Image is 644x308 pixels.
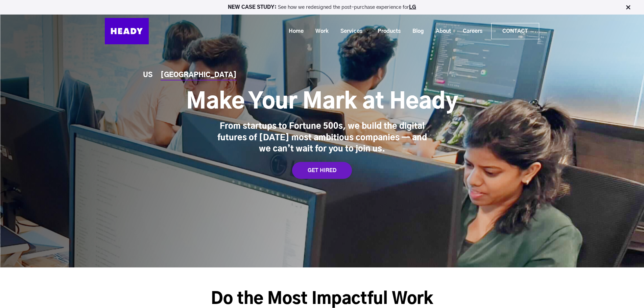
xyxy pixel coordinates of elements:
[143,72,152,79] a: US
[625,4,631,11] img: Close Bar
[454,25,486,38] a: Careers
[404,25,427,38] a: Blog
[427,25,454,38] a: About
[332,25,366,38] a: Services
[161,72,237,79] a: [GEOGRAPHIC_DATA]
[156,23,539,39] div: Navigation Menu
[105,18,149,44] img: Heady_Logo_Web-01 (1)
[186,89,458,116] h1: Make Your Mark at Heady
[280,25,307,38] a: Home
[369,25,404,38] a: Products
[3,5,641,10] p: See how we redesigned the post-purchase experience for
[409,5,416,10] a: LG
[217,121,427,155] div: From startups to Fortune 500s, we build the digital futures of [DATE] most ambitious companies — ...
[307,25,332,38] a: Work
[492,23,539,39] a: Contact
[292,162,352,179] a: GET HIRED
[228,5,278,10] strong: NEW CASE STUDY:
